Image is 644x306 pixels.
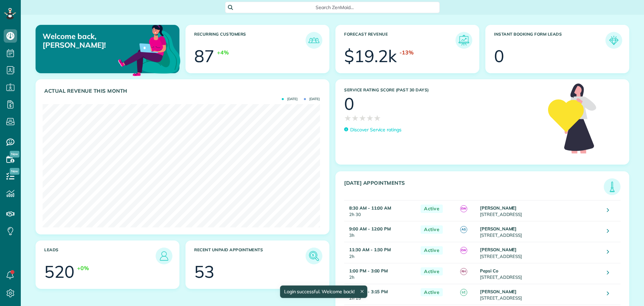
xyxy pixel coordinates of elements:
strong: 1:00 PM - 3:15 PM [349,289,388,294]
td: [STREET_ADDRESS] [478,263,602,284]
span: Active [421,288,443,297]
span: New [10,151,19,158]
span: [DATE] [282,97,298,101]
td: [STREET_ADDRESS] [478,284,602,305]
h3: Leads [44,248,156,264]
h3: Forecast Revenue [344,32,455,49]
td: 3h [344,221,417,242]
h3: Recurring Customers [194,32,306,49]
img: icon_form_leads-04211a6a04a5b2264e4ee56bc0799ec3eb69b7e499cbb523a139df1d13a81ae0.png [607,34,621,47]
img: icon_leads-1bed01f49abd5b7fead27621c3d59655bb73ed531f8eeb49469d10e621d6b896.png [157,249,171,263]
span: ★ [344,112,352,124]
div: -13% [399,49,414,56]
td: 2h [344,263,417,284]
div: +0% [77,264,89,272]
span: AS [460,226,467,233]
h3: Service Rating score (past 30 days) [344,88,541,92]
td: 2h 30 [344,201,417,221]
div: Login successful. Welcome back! [280,286,367,298]
span: ★ [359,112,366,124]
h3: Recent unpaid appointments [194,248,306,264]
h3: [DATE] Appointments [344,180,604,195]
span: [DATE] [304,97,320,101]
strong: 9:00 AM - 12:00 PM [349,226,391,231]
span: ★ [366,112,374,124]
strong: [PERSON_NAME] [480,247,517,252]
strong: 11:30 AM - 1:30 PM [349,247,391,252]
img: icon_unpaid_appointments-47b8ce3997adf2238b356f14209ab4cced10bd1f174958f3ca8f1d0dd7fffeee.png [307,249,321,263]
div: 87 [194,48,214,64]
td: [STREET_ADDRESS] [478,201,602,221]
img: icon_forecast_revenue-8c13a41c7ed35a8dcfafea3cbb826a0462acb37728057bba2d056411b612bbbe.png [457,34,471,47]
strong: 1:00 PM - 3:00 PM [349,268,388,273]
strong: [PERSON_NAME] [480,226,517,231]
strong: Pepsi Co [480,268,498,273]
span: RH [460,268,467,275]
div: 0 [344,95,354,112]
div: 520 [44,263,74,280]
p: Welcome back, [PERSON_NAME]! [43,32,133,50]
span: ★ [374,112,381,124]
strong: [PERSON_NAME] [480,289,517,294]
span: EW [460,205,467,212]
span: Active [421,246,443,255]
span: ★ [352,112,359,124]
div: +4% [217,49,229,56]
strong: [PERSON_NAME] [480,205,517,211]
h3: Actual Revenue this month [44,88,322,94]
a: Discover Service ratings [344,126,401,133]
p: Discover Service ratings [350,126,401,133]
img: icon_recurring_customers-cf858462ba22bcd05b5a5880d41d6543d210077de5bb9ebc9590e49fd87d84ed.png [307,34,321,47]
span: Active [421,267,443,276]
strong: 8:30 AM - 11:00 AM [349,205,391,211]
span: New [10,168,19,175]
td: [STREET_ADDRESS] [478,221,602,242]
td: [STREET_ADDRESS] [478,242,602,263]
span: Active [421,205,443,213]
span: LC [460,289,467,296]
td: 2h [344,242,417,263]
div: 53 [194,263,214,280]
span: EW [460,247,467,254]
h3: Instant Booking Form Leads [494,32,605,49]
img: dashboard_welcome-42a62b7d889689a78055ac9021e634bf52bae3f8056760290aed330b23ab8690.png [117,17,182,82]
div: 0 [494,48,504,64]
span: Active [421,225,443,234]
img: icon_todays_appointments-901f7ab196bb0bea1936b74009e4eb5ffbc2d2711fa7634e0d609ed5ef32b18b.png [605,180,619,193]
td: 2h 15 [344,284,417,305]
div: $19.2k [344,48,397,64]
